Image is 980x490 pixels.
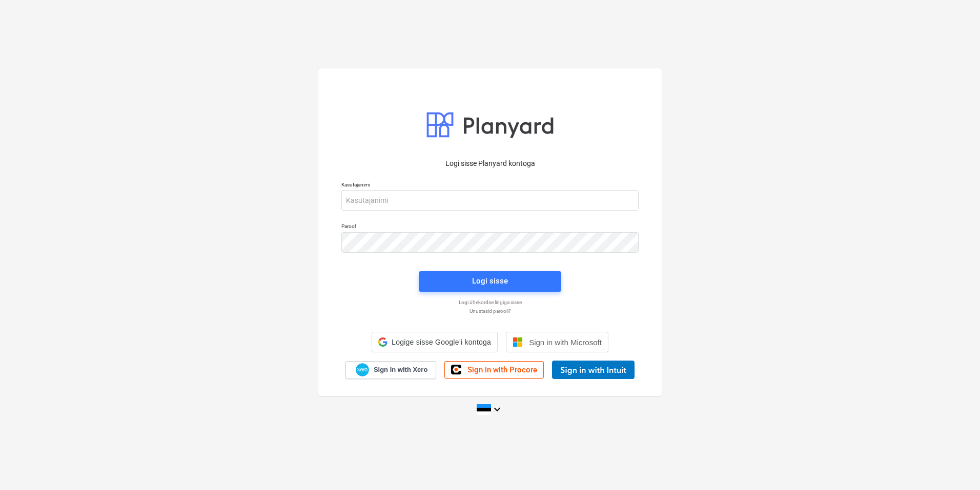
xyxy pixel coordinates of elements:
[374,365,427,374] span: Sign in with Xero
[341,158,639,169] p: Logi sisse Planyard kontoga
[491,403,503,416] i: keyboard_arrow_down
[392,338,491,346] span: Logige sisse Google’i kontoga
[372,332,498,352] div: Logige sisse Google’i kontoga
[336,299,644,306] a: Logi ühekordse lingiga sisse
[529,338,602,347] span: Sign in with Microsoft
[341,223,639,232] p: Parool
[345,361,437,379] a: Sign in with Xero
[336,308,644,314] a: Unustasid parooli?
[356,363,369,377] img: Xero logo
[467,365,537,374] span: Sign in with Procore
[341,181,639,190] p: Kasutajanimi
[472,274,508,288] div: Logi sisse
[444,361,544,379] a: Sign in with Procore
[341,190,639,211] input: Kasutajanimi
[419,271,561,292] button: Logi sisse
[513,337,523,347] img: Microsoft logo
